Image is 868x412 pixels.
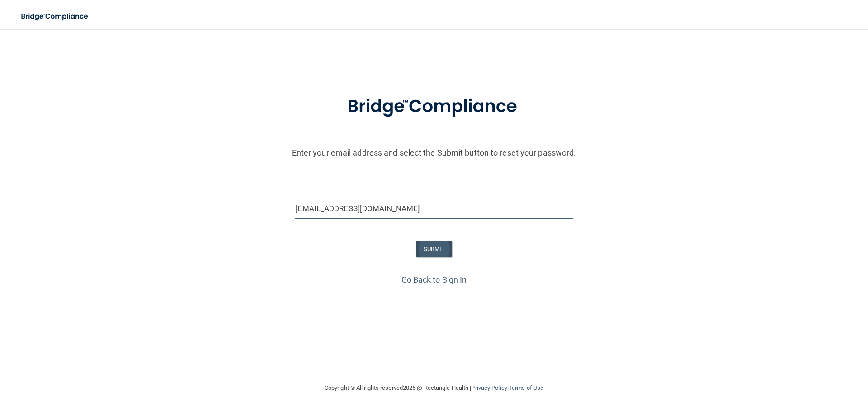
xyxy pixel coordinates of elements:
a: Privacy Policy [471,384,507,391]
div: Copyright © All rights reserved 2025 @ Rectangle Health | | [269,374,599,403]
img: bridge_compliance_login_screen.278c3ca4.svg [329,83,539,130]
button: SUBMIT [416,241,453,257]
img: bridge_compliance_login_screen.278c3ca4.svg [14,7,97,26]
input: Email [295,199,572,219]
a: Terms of Use [509,384,543,391]
a: Go Back to Sign In [401,275,467,284]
